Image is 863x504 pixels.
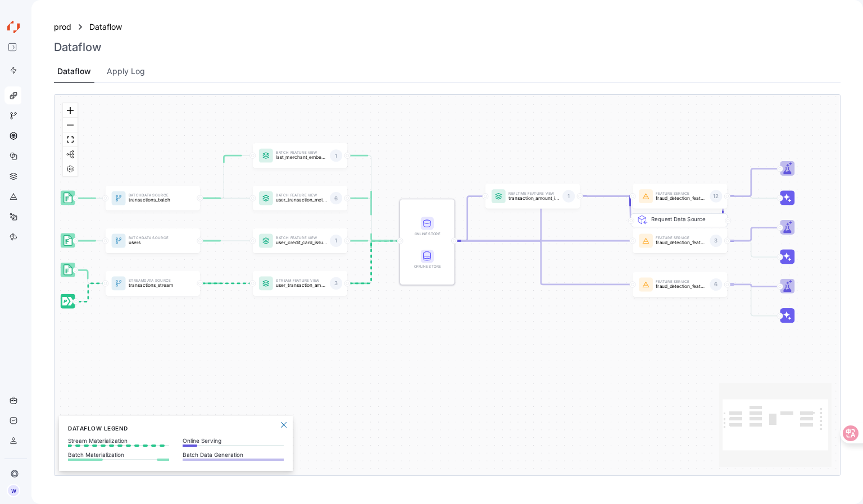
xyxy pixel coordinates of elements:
[276,280,326,283] p: Stream Feature View
[183,451,284,458] p: Batch Data Generation
[106,228,200,253] a: BatchData Sourceusers
[197,156,251,199] g: Edge from dataSource:transactions_batch to featureView:last_merchant_embedding
[276,237,326,240] p: Batch Feature View
[724,169,778,196] g: Edge from featureService:fraud_detection_feature_service:v2 to Trainer_featureService:fraud_detec...
[330,277,342,290] div: 3
[508,195,559,200] p: transaction_amount_is_higher_than_average
[276,283,326,288] p: user_transaction_amount_totals
[73,283,104,301] g: Edge from dataSource:transactions_stream_stream_source to dataSource:transactions_stream
[54,21,71,33] a: prod
[106,271,200,296] a: StreamData Sourcetransactions_stream
[68,424,284,433] h6: Dataflow Legend
[451,196,483,241] g: Edge from STORE to featureView:transaction_amount_is_higher_than_average
[276,198,326,203] p: user_transaction_metrics
[63,103,78,118] button: zoom in
[63,132,78,147] button: fit view
[485,184,580,209] a: Realtime Feature Viewtransaction_amount_is_higher_than_average1
[451,196,630,241] g: Edge from STORE to featureService:fraud_detection_feature_service:v2
[344,241,398,283] g: Edge from featureView:user_transaction_amount_totals to STORE
[89,21,129,33] a: Dataflow
[724,285,778,316] g: Edge from featureService:fraud_detection_feature_service to Inference_featureService:fraud_detect...
[633,272,727,297] a: Feature Servicefraud_detection_feature_service6
[129,283,179,288] p: transactions_stream
[7,484,20,497] div: W
[129,240,179,245] p: users
[642,189,739,203] div: Request Data Source
[276,155,326,160] p: last_merchant_embedding
[253,186,347,210] a: Batch Feature Viewuser_transaction_metrics6
[253,271,347,296] a: Stream Feature Viewuser_transaction_amount_totals3
[107,65,145,77] div: Apply Log
[129,280,179,283] p: Stream Data Source
[106,186,200,210] a: BatchData Sourcetransactions_batch
[63,118,78,132] button: zoom out
[330,192,342,204] div: 6
[344,198,398,241] g: Edge from featureView:user_transaction_metrics to STORE
[633,228,727,253] a: Feature Servicefraud_detection_feature_service_streaming3
[656,284,706,289] p: fraud_detection_feature_service
[253,228,347,253] a: Batch Feature Viewuser_credit_card_issuer1
[656,281,706,284] p: Feature Service
[129,237,179,240] p: Batch Data Source
[412,264,443,269] div: Offline Store
[129,198,179,203] p: transactions_batch
[63,103,78,176] div: React Flow controls
[724,285,778,286] g: Edge from featureService:fraud_detection_feature_service to Trainer_featureService:fraud_detectio...
[344,156,398,241] g: Edge from featureView:last_merchant_embedding to STORE
[651,216,721,276] div: Request Data Source
[276,194,326,198] p: Batch Feature View
[630,196,630,221] g: Edge from REQ_featureService:fraud_detection_feature_service:v2 to featureService:fraud_detection...
[277,418,290,432] button: Close Legend Panel
[276,240,326,245] p: user_credit_card_issuer
[129,194,179,198] p: Batch Data Source
[183,437,284,444] p: Online Serving
[451,241,630,285] g: Edge from STORE to featureService:fraud_detection_feature_service
[724,196,778,198] g: Edge from featureService:fraud_detection_feature_service:v2 to Inference_featureService:fraud_det...
[330,235,342,247] div: 1
[562,190,575,203] div: 1
[276,152,326,155] p: Batch Feature View
[508,193,559,196] p: Realtime Feature View
[72,271,103,283] g: Edge from dataSource:transactions_stream_batch_source to dataSource:transactions_stream
[68,451,169,458] p: Batch Materialization
[710,278,722,291] div: 6
[412,217,443,237] div: Online Store
[412,250,443,269] div: Offline Store
[54,40,102,54] h3: Dataflow
[412,231,443,236] div: Online Store
[68,437,169,444] p: Stream Materialization
[253,144,347,168] a: Batch Feature Viewlast_merchant_embedding1
[57,65,91,77] div: Dataflow
[633,184,727,209] a: Feature Servicefraud_detection_feature_service:v212
[330,150,342,162] div: 1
